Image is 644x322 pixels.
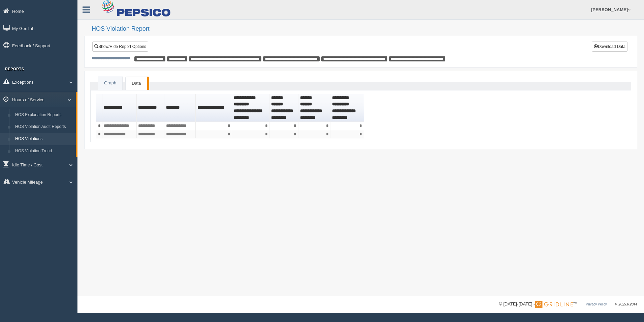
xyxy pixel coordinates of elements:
[92,26,637,32] h2: HOS Violation Report
[298,94,331,122] th: Sort column
[164,94,196,122] th: Sort column
[12,145,76,157] a: HOS Violation Trend
[12,121,76,133] a: HOS Violation Audit Reports
[102,94,137,122] th: Sort column
[196,94,232,122] th: Sort column
[269,94,298,122] th: Sort column
[535,301,573,308] img: Gridline
[98,76,122,90] a: Graph
[615,302,637,306] span: v. 2025.6.2844
[232,94,269,122] th: Sort column
[330,94,364,122] th: Sort column
[12,133,76,145] a: HOS Violations
[92,42,148,52] a: Show/Hide Report Options
[12,109,76,121] a: HOS Explanation Reports
[586,302,607,306] a: Privacy Policy
[137,94,165,122] th: Sort column
[499,301,637,308] div: © [DATE]-[DATE] - ™
[592,42,627,52] button: Download Data
[126,77,147,90] a: Data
